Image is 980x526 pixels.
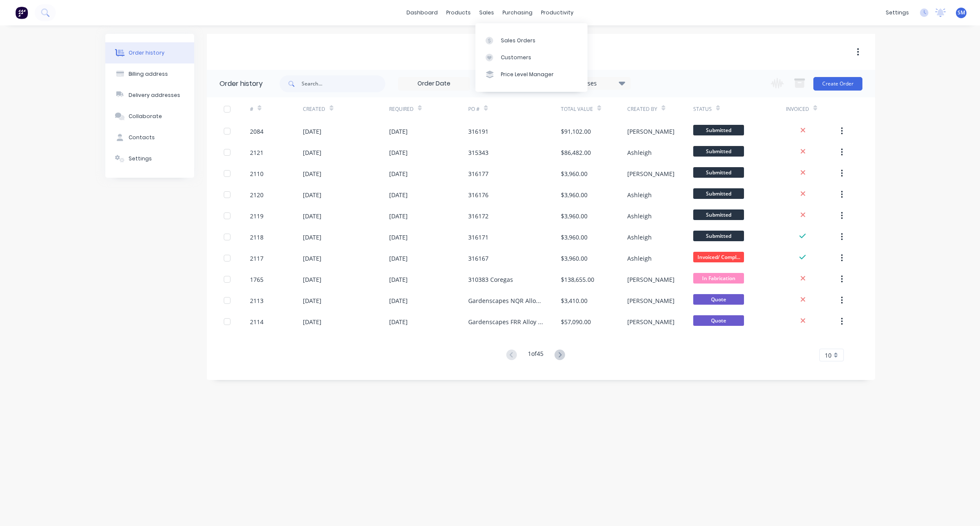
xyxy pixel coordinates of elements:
div: [PERSON_NAME] [627,275,675,284]
div: [DATE] [303,254,321,263]
div: Created [303,97,389,121]
div: [DATE] [389,148,408,157]
div: 2118 [250,233,264,242]
div: Gardenscapes FRR Alloy tipper [468,317,544,326]
div: Settings [129,155,152,162]
span: 10 [825,351,832,360]
div: 1765 [250,275,264,284]
div: [DATE] [389,296,408,305]
input: Search... [302,75,385,92]
a: Price Level Manager [475,66,587,83]
div: 2117 [250,254,264,263]
div: Total Value [561,97,627,121]
div: sales [475,6,498,19]
div: Created By [627,105,657,113]
div: # [250,105,253,113]
button: Create Order [813,77,862,91]
div: Delivery addresses [129,91,180,99]
div: Total Value [561,105,593,113]
div: Invoiced [786,97,839,121]
a: Sales Orders [475,32,587,49]
span: Invoiced/ Compl... [693,252,744,262]
div: Billing address [129,70,168,78]
span: Submitted [693,188,744,199]
input: Order Date [398,77,469,90]
div: [DATE] [389,127,408,136]
div: [PERSON_NAME] [627,127,675,136]
div: [DATE] [303,275,321,284]
div: Ashleigh [627,254,652,263]
span: SM [958,9,965,17]
div: 316167 [468,254,489,263]
div: Order history [129,49,165,57]
div: 315343 [468,148,489,157]
div: Ashleigh [627,190,652,199]
div: [DATE] [389,190,408,199]
div: [DATE] [389,212,408,220]
div: [DATE] [389,233,408,242]
span: In Fabrication [693,273,744,284]
div: [DATE] [389,275,408,284]
div: purchasing [498,6,537,19]
div: Price Level Manager [501,71,554,78]
div: Sales Orders [501,37,535,44]
button: Contacts [105,127,194,148]
div: [DATE] [303,148,321,157]
div: productivity [537,6,578,19]
div: [DATE] [389,169,408,178]
div: [PERSON_NAME] [627,296,675,305]
div: Created By [627,97,693,121]
div: PO # [468,97,561,121]
div: [DATE] [389,317,408,326]
div: $3,960.00 [561,233,587,242]
a: Customers [475,49,587,66]
div: 316171 [468,233,489,242]
button: Order history [105,42,194,63]
div: 2113 [250,296,264,305]
div: 2119 [250,212,264,220]
div: [DATE] [303,296,321,305]
div: Ashleigh [627,233,652,242]
div: Status [693,105,712,113]
div: products [442,6,475,19]
img: Factory [15,6,28,19]
span: Submitted [693,167,744,178]
div: [PERSON_NAME] [627,317,675,326]
a: dashboard [402,6,442,19]
div: 2120 [250,190,264,199]
div: Status [693,97,786,121]
div: Gardenscapes NQR Alloy tipper [468,296,544,305]
div: Order history [220,79,263,89]
div: 2121 [250,148,264,157]
div: [DATE] [303,169,321,178]
button: Delivery addresses [105,85,194,106]
div: [DATE] [389,254,408,263]
div: 310383 Coregas [468,275,513,284]
div: [DATE] [303,317,321,326]
div: Ashleigh [627,212,652,220]
div: $57,090.00 [561,317,591,326]
button: Collaborate [105,106,194,127]
div: Customers [501,54,531,61]
div: PO # [468,105,480,113]
div: $3,410.00 [561,296,587,305]
div: $3,960.00 [561,190,587,199]
div: $3,960.00 [561,254,587,263]
div: Invoiced [786,105,809,113]
div: [DATE] [303,233,321,242]
div: 316177 [468,169,489,178]
span: Submitted [693,209,744,220]
div: $138,655.00 [561,275,594,284]
span: Quote [693,294,744,305]
div: 316172 [468,212,489,220]
div: 2084 [250,127,264,136]
div: [PERSON_NAME] [627,169,675,178]
div: # [250,97,303,121]
div: 2110 [250,169,264,178]
div: Required [389,105,414,113]
div: [DATE] [303,212,321,220]
button: Settings [105,148,194,169]
div: [DATE] [303,190,321,199]
div: 2114 [250,317,264,326]
span: Submitted [693,146,744,157]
